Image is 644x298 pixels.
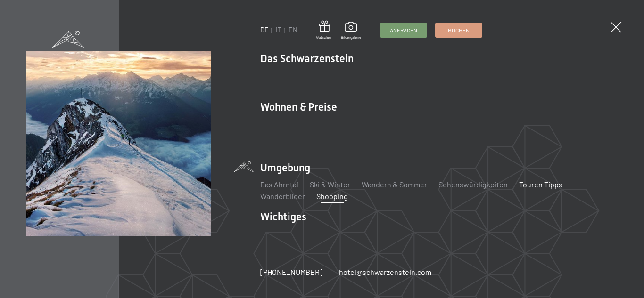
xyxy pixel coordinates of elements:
span: Anfragen [390,26,417,34]
a: hotel@schwarzenstein.com [339,267,431,277]
a: Gutschein [316,21,332,40]
a: Touren Tipps [519,180,562,189]
a: Shopping [316,192,348,201]
a: EN [289,26,297,34]
a: Wanderbilder [260,192,305,201]
a: Ski & Winter [310,180,350,189]
a: Sehenswürdigkeiten [438,180,508,189]
a: Wandern & Sommer [362,180,427,189]
a: IT [276,26,281,34]
a: Bildergalerie [341,22,361,40]
a: Anfragen [380,23,427,37]
span: [PHONE_NUMBER] [260,267,322,276]
a: Das Ahrntal [260,180,298,189]
a: Buchen [436,23,482,37]
a: DE [260,26,269,34]
span: Bildergalerie [341,35,361,40]
a: [PHONE_NUMBER] [260,267,322,277]
span: Gutschein [316,35,332,40]
span: Buchen [448,26,470,34]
